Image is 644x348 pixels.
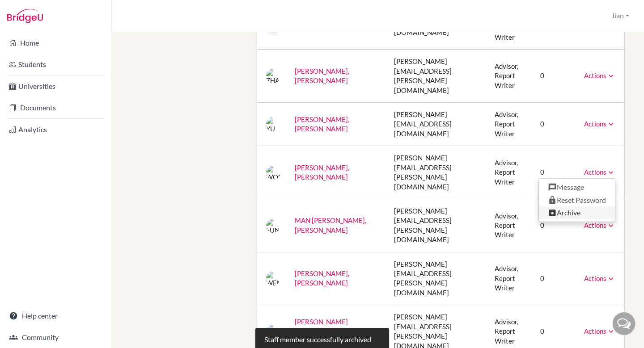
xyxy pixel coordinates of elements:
a: Archive [539,206,615,219]
td: 0 [533,199,577,252]
img: Bridge-U [7,9,43,23]
a: Students [2,55,110,73]
img: WENG MINGYU FRANK [266,271,280,285]
button: Jian [607,8,633,24]
a: Help center [2,307,110,325]
td: 0 [533,146,577,199]
a: Analytics [2,121,110,138]
a: Actions [584,327,615,335]
a: Actions [584,274,615,282]
img: WONG MAN CHING KAREN [266,165,280,180]
a: Home [2,34,110,52]
a: MAN [PERSON_NAME], [PERSON_NAME] [295,216,366,234]
a: Universities [2,77,110,95]
img: FUNG MAN YUK SOPHIA [266,218,280,233]
td: Advisor, Report Writer [487,146,533,199]
a: [PERSON_NAME], [PERSON_NAME] [295,115,349,133]
a: Reset Password [539,194,615,207]
a: Actions [584,168,615,176]
td: 0 [533,252,577,305]
td: Advisor, Report Writer [487,102,533,146]
img: ZHAO JIAWEI ANDY [266,69,280,83]
td: Advisor, Report Writer [487,50,533,103]
a: Actions [584,120,615,128]
a: [PERSON_NAME], [PERSON_NAME] [295,164,349,181]
td: [PERSON_NAME][EMAIL_ADDRESS][PERSON_NAME][DOMAIN_NAME] [387,146,487,199]
td: 0 [533,50,577,103]
td: 0 [533,102,577,146]
a: [PERSON_NAME] [PERSON_NAME], [PERSON_NAME] [295,318,349,345]
img: CHEUNG NGAI HO DAVID [266,324,280,339]
div: Staff member successfully archived [264,335,371,345]
span: Help [21,6,39,14]
td: [PERSON_NAME][EMAIL_ADDRESS][PERSON_NAME][DOMAIN_NAME] [387,252,487,305]
img: YU JING LINDA [266,117,280,131]
a: [PERSON_NAME], [PERSON_NAME] [295,67,349,84]
td: [PERSON_NAME][EMAIL_ADDRESS][PERSON_NAME][DOMAIN_NAME] [387,199,487,252]
td: [PERSON_NAME][EMAIL_ADDRESS][DOMAIN_NAME] [387,102,487,146]
a: [PERSON_NAME], [PERSON_NAME] [295,269,349,287]
td: Advisor, Report Writer [487,252,533,305]
a: Message [539,181,615,194]
ul: Actions [538,178,615,222]
td: Advisor, Report Writer [487,199,533,252]
a: Documents [2,99,110,117]
a: Actions [584,221,615,229]
a: Actions [584,71,615,80]
td: [PERSON_NAME][EMAIL_ADDRESS][PERSON_NAME][DOMAIN_NAME] [387,50,487,103]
